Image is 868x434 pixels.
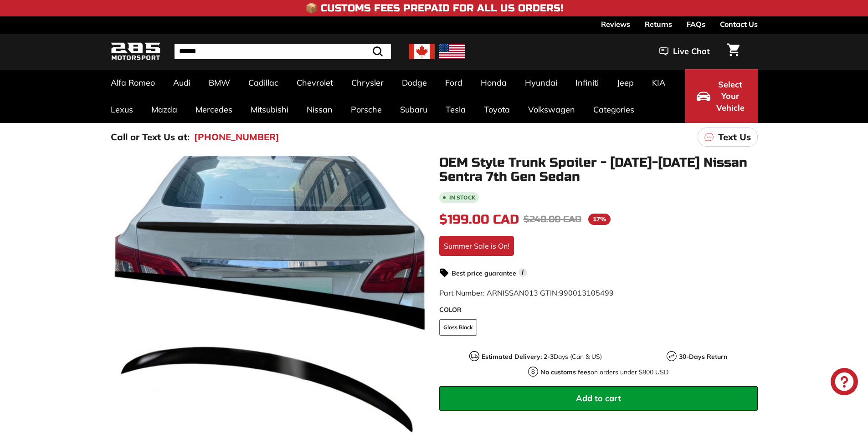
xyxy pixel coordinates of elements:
[559,288,614,297] span: 990013105499
[194,130,279,144] a: [PHONE_NUMBER]
[200,69,239,96] a: BMW
[516,69,566,96] a: Hyundai
[482,352,602,362] p: Days (Can & US)
[439,156,758,184] h1: OEM Style Trunk Spoiler - [DATE]-[DATE] Nissan Sentra 7th Gen Sedan
[601,16,630,32] a: Reviews
[584,96,643,123] a: Categories
[698,128,758,147] a: Text Us
[439,288,614,297] span: Part Number: ARNISSAN013 GTIN:
[342,69,393,96] a: Chrysler
[715,79,746,114] span: Select Your Vehicle
[722,36,745,67] a: Cart
[687,16,705,32] a: FAQs
[111,41,161,62] img: Logo_285_Motorsport_areodynamics_components
[540,368,668,377] p: on orders under $800 USD
[566,69,608,96] a: Infiniti
[449,195,475,200] b: In stock
[288,69,342,96] a: Chevrolet
[342,96,391,123] a: Porsche
[436,69,472,96] a: Ford
[828,368,861,398] inbox-online-store-chat: Shopify online store chat
[647,40,722,63] button: Live Chat
[164,69,200,96] a: Audi
[475,96,519,123] a: Toyota
[102,69,164,96] a: Alfa Romeo
[608,69,643,96] a: Jeep
[391,96,437,123] a: Subaru
[540,368,591,376] strong: No customs fees
[720,16,758,32] a: Contact Us
[102,96,142,123] a: Lexus
[588,214,611,225] span: 17%
[685,69,758,123] button: Select Your Vehicle
[142,96,186,123] a: Mazda
[305,3,563,14] h4: 📦 Customs Fees Prepaid for All US Orders!
[439,212,519,227] span: $199.00 CAD
[718,130,751,144] p: Text Us
[673,46,710,57] span: Live Chat
[239,69,288,96] a: Cadillac
[437,96,475,123] a: Tesla
[393,69,436,96] a: Dodge
[439,236,514,256] div: Summer Sale is On!
[482,352,554,361] strong: Estimated Delivery: 2-3
[679,352,727,361] strong: 30-Days Return
[472,69,516,96] a: Honda
[643,69,674,96] a: KIA
[111,130,190,144] p: Call or Text Us at:
[524,214,581,225] span: $240.00 CAD
[186,96,241,123] a: Mercedes
[645,16,672,32] a: Returns
[452,269,516,277] strong: Best price guarantee
[439,386,758,411] button: Add to cart
[241,96,298,123] a: Mitsubishi
[519,96,584,123] a: Volkswagen
[298,96,342,123] a: Nissan
[175,44,391,59] input: Search
[576,393,621,403] span: Add to cart
[519,268,527,277] span: i
[439,305,758,315] label: COLOR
